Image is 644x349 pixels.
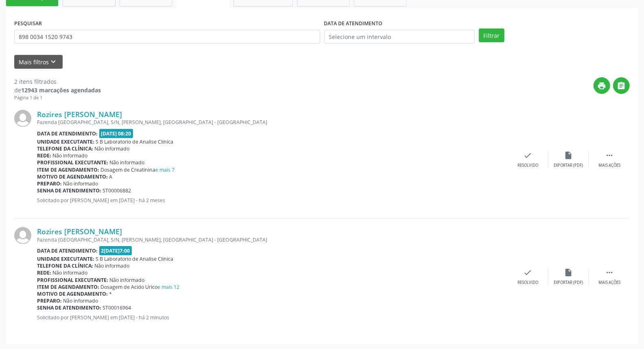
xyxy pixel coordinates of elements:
button: Filtrar [479,28,504,42]
b: Item de agendamento: [37,284,99,290]
div: Mais ações [598,163,620,168]
b: Preparo: [37,297,62,304]
b: Preparo: [37,180,62,187]
a: e mais 12 [158,284,180,290]
b: Unidade executante: [37,138,94,145]
b: Data de atendimento: [37,130,98,137]
span: Não informado [53,152,88,159]
b: Motivo de agendamento: [37,173,108,180]
img: img [14,110,31,127]
span: [DATE] 08:20 [99,129,133,138]
label: PESQUISAR [14,17,42,30]
strong: 12943 marcações agendadas [21,86,101,94]
span: Não informado [63,297,98,304]
span: A [109,173,113,180]
span: S B Laboratorio de Analise Clinica [96,138,174,145]
button:  [613,77,630,94]
b: Profissional executante: [37,159,108,166]
p: Solicitado por [PERSON_NAME] em [DATE] - há 2 meses [37,197,508,204]
div: de [14,86,101,94]
div: Exportar (PDF) [554,280,583,286]
b: Telefone da clínica: [37,145,93,152]
div: Página 1 de 1 [14,94,101,101]
b: Rede: [37,269,51,276]
button: print [594,77,610,94]
div: Fazenda [GEOGRAPHIC_DATA], S/N, [PERSON_NAME], [GEOGRAPHIC_DATA] - [GEOGRAPHIC_DATA] [37,236,508,243]
button: Mais filtroskeyboard_arrow_down [14,55,63,69]
a: Rozires [PERSON_NAME] [37,110,122,119]
i: keyboard_arrow_down [49,57,58,66]
i: insert_drive_file [564,151,573,160]
span: ST00016964 [103,304,131,311]
div: Fazenda [GEOGRAPHIC_DATA], S/N, [PERSON_NAME], [GEOGRAPHIC_DATA] - [GEOGRAPHIC_DATA] [37,119,508,126]
span: ST00006882 [103,187,131,194]
img: img [14,227,31,244]
b: Profissional executante: [37,277,108,284]
b: Telefone da clínica: [37,262,93,269]
label: DATA DE ATENDIMENTO [324,17,383,30]
i: check [524,268,533,277]
span: Dosagem de Acido Urico [101,284,180,290]
span: Dosagem de Creatinina [101,166,175,173]
span: Não informado [53,269,88,276]
b: Motivo de agendamento: [37,290,108,297]
span: Não informado [63,180,98,187]
span: Não informado [110,277,145,284]
span: Não informado [95,145,130,152]
input: Selecione um intervalo [324,30,475,44]
b: Item de agendamento: [37,166,99,173]
span: S B Laboratorio de Analise Clinica [96,255,174,262]
i: insert_drive_file [564,268,573,277]
span: 2[DATE]7:00 [99,246,132,255]
a: e mais 7 [156,166,175,173]
i:  [605,151,614,160]
b: Senha de atendimento: [37,304,101,311]
a: Rozires [PERSON_NAME] [37,227,122,236]
i:  [617,81,626,90]
b: Senha de atendimento: [37,187,101,194]
div: Resolvido [517,163,538,168]
b: Unidade executante: [37,255,94,262]
i:  [605,268,614,277]
p: Solicitado por [PERSON_NAME] em [DATE] - há 2 minutos [37,314,508,321]
b: Rede: [37,152,51,159]
i: print [598,81,607,90]
div: 2 itens filtrados [14,77,101,86]
div: Mais ações [598,280,620,286]
b: Data de atendimento: [37,247,98,254]
div: Exportar (PDF) [554,163,583,168]
div: Resolvido [517,280,538,286]
span: Não informado [95,262,130,269]
span: Não informado [110,159,145,166]
input: Nome, CNS [14,30,320,44]
i: check [524,151,533,160]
